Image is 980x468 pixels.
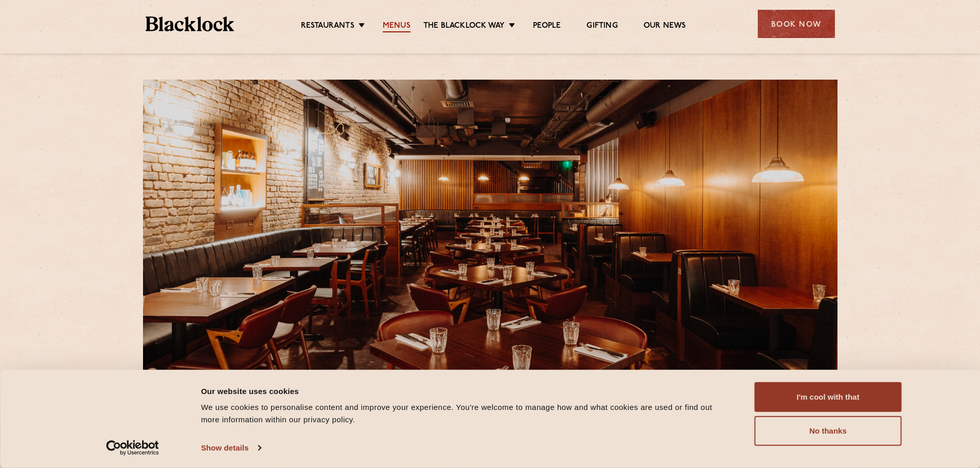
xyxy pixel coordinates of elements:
a: Menus [383,21,411,32]
a: Show details [201,440,261,456]
img: BL_Textured_Logo-footer-cropped.svg [146,16,235,31]
div: Book Now [758,10,835,38]
a: Our News [644,21,686,32]
button: I'm cool with that [755,382,902,412]
a: Restaurants [301,21,354,32]
a: Gifting [586,21,617,32]
button: No thanks [755,416,902,446]
a: People [533,21,561,32]
div: Our website uses cookies [201,385,732,397]
div: We use cookies to personalise content and improve your experience. You're welcome to manage how a... [201,401,732,426]
a: The Blacklock Way [423,21,505,32]
a: Usercentrics Cookiebot - opens in a new window [87,440,177,456]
